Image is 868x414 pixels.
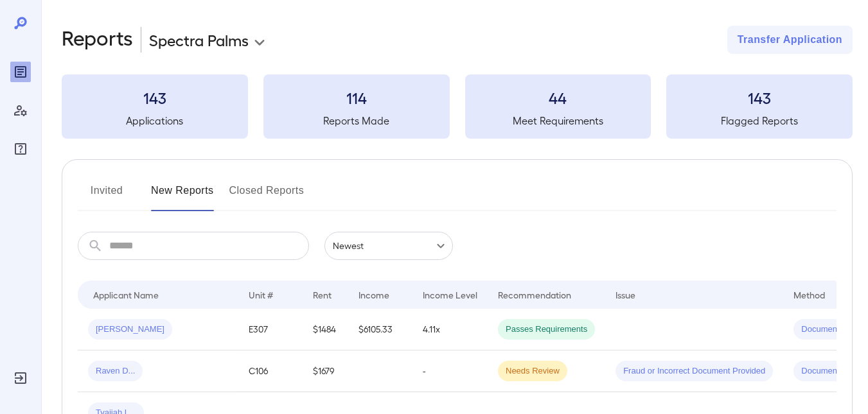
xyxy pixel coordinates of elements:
div: Unit # [249,287,273,302]
td: $1484 [303,309,348,350]
td: $6105.33 [348,309,412,350]
button: New Reports [151,180,214,211]
td: C106 [238,350,303,392]
div: Method [793,287,825,302]
button: Closed Reports [229,180,305,211]
span: Needs Review [498,365,567,377]
h5: Meet Requirements [465,113,651,128]
td: E307 [238,309,303,350]
div: Rent [313,287,333,302]
span: [PERSON_NAME] [88,323,172,336]
div: Applicant Name [93,287,159,302]
div: Recommendation [498,287,571,302]
h3: 44 [465,87,651,108]
h3: 143 [666,87,853,108]
h5: Applications [62,113,248,128]
div: Income [359,287,389,302]
div: Log Out [10,368,31,388]
h3: 114 [263,87,450,108]
p: Spectra Palms [149,30,249,50]
button: Invited [78,180,136,211]
span: Fraud or Incorrect Document Provided [616,365,773,377]
td: - [412,350,488,392]
button: Transfer Application [727,26,853,54]
div: Income Level [423,287,477,302]
div: Manage Users [10,100,31,121]
div: Issue [616,287,636,302]
td: 4.11x [412,309,488,350]
h5: Flagged Reports [666,113,853,128]
div: Reports [10,62,31,82]
td: $1679 [303,350,348,392]
h5: Reports Made [263,113,450,128]
h2: Reports [62,26,133,54]
div: Newest [324,232,453,260]
span: Passes Requirements [498,323,595,336]
span: Raven D... [88,365,143,377]
h3: 143 [62,87,248,108]
summary: 143Applications114Reports Made44Meet Requirements143Flagged Reports [62,74,853,139]
div: FAQ [10,139,31,159]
